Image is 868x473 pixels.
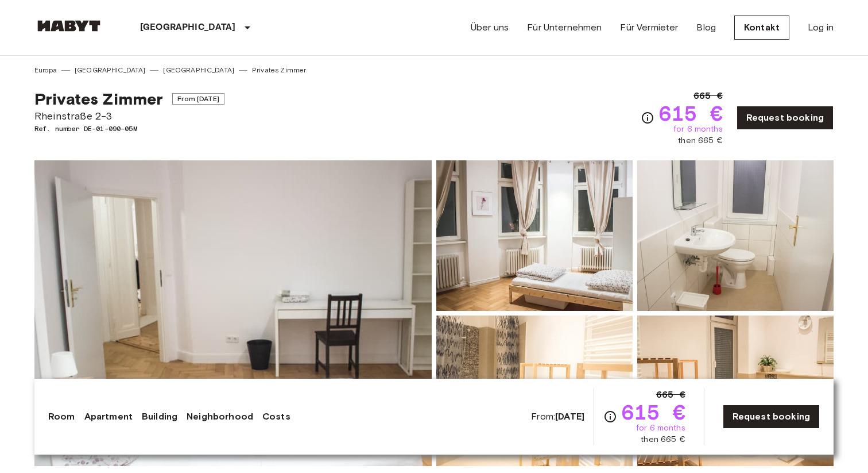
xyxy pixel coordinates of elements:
a: Neighborhood [187,410,253,424]
span: then 665 € [641,434,685,445]
span: 615 € [622,402,685,422]
a: [GEOGRAPHIC_DATA] [163,65,234,75]
a: Kontakt [734,16,789,40]
a: Europa [34,65,57,75]
a: Request booking [723,405,820,429]
a: Room [48,410,75,424]
img: Picture of unit DE-01-090-05M [436,316,633,466]
img: Habyt [34,20,103,32]
svg: Check cost overview for full price breakdown. Please note that discounts apply to new joiners onl... [641,111,654,125]
span: for 6 months [636,422,685,434]
a: Apartment [84,410,133,424]
a: Request booking [737,106,834,130]
a: Log in [808,21,834,34]
a: Für Vermieter [620,21,678,34]
span: From: [531,410,584,423]
a: Costs [262,410,290,424]
a: [GEOGRAPHIC_DATA] [75,65,146,75]
svg: Check cost overview for full price breakdown. Please note that discounts apply to new joiners onl... [603,410,617,424]
a: Building [142,410,177,424]
img: Marketing picture of unit DE-01-090-05M [34,160,432,466]
span: 665 € [693,89,723,103]
a: Privates Zimmer [252,65,306,75]
a: Für Unternehmen [527,21,602,34]
span: Ref. number DE-01-090-05M [34,124,224,134]
p: [GEOGRAPHIC_DATA] [140,21,236,34]
img: Picture of unit DE-01-090-05M [637,160,834,311]
img: Picture of unit DE-01-090-05M [436,160,633,311]
span: Rheinstraße 2-3 [34,109,224,124]
span: 665 € [656,388,685,402]
span: 615 € [659,103,723,124]
img: Picture of unit DE-01-090-05M [637,316,834,466]
span: From [DATE] [172,93,224,105]
span: for 6 months [673,124,723,135]
b: [DATE] [555,411,584,422]
span: then 665 € [678,135,723,147]
span: Privates Zimmer [34,89,163,109]
a: Blog [696,21,716,34]
a: Über uns [471,21,509,34]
